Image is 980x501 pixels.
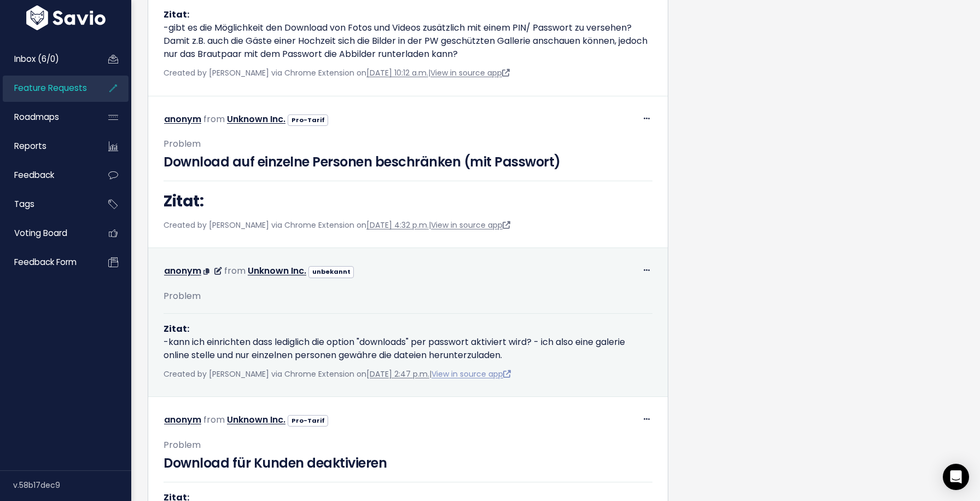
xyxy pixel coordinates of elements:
[431,368,511,379] a: View in source app
[13,471,131,499] div: v.58b17dec9
[943,464,969,490] div: Open Intercom Messenger
[291,416,325,425] strong: Pro-Tarif
[14,198,34,210] span: Tags
[224,264,246,277] span: from
[227,413,285,426] a: Unknown Inc.
[164,8,652,61] p: -gibt es die Möglichkeit den Download von Fotos und Videos zusätzlich mit einem PIN/ Passwort zu ...
[366,220,429,231] a: [DATE] 4:32 p.m.
[24,5,108,30] img: logo-white.9d6f32f41409.svg
[3,134,91,159] a: Reports
[164,264,201,277] a: anonym
[164,323,652,362] p: -kann ich einrichten dass lediglich die option "downloads" per passwort aktiviert wird? - ich als...
[164,220,510,231] span: Created by [PERSON_NAME] via Chrome Extension on |
[14,169,54,181] span: Feedback
[248,264,306,277] a: Unknown Inc.
[164,191,203,212] strong: Zitat:
[164,137,201,150] span: Problem
[164,67,510,78] span: Created by [PERSON_NAME] via Chrome Extension on |
[227,113,285,125] a: Unknown Inc.
[164,323,189,335] strong: Zitat:
[14,256,77,268] span: Feedback form
[291,116,325,124] strong: Pro-Tarif
[3,163,91,188] a: Feedback
[14,53,59,65] span: Inbox (6/0)
[164,368,511,379] span: Created by [PERSON_NAME] via Chrome Extension on |
[430,67,510,78] a: View in source app
[164,439,201,451] span: Problem
[14,140,46,152] span: Reports
[203,413,225,426] span: from
[366,67,428,78] a: [DATE] 10:12 a.m.
[164,8,189,21] strong: Zitat:
[3,76,91,101] a: Feature Requests
[431,220,510,231] a: View in source app
[164,413,201,426] a: anonym
[164,290,201,302] span: Problem
[14,227,67,239] span: Voting Board
[164,152,652,172] h3: Download auf einzelne Personen beschränken (mit Passwort)
[3,105,91,130] a: Roadmaps
[14,111,59,123] span: Roadmaps
[3,221,91,246] a: Voting Board
[312,267,351,276] strong: unbekannt
[14,82,87,94] span: Feature Requests
[203,113,225,125] span: from
[366,368,429,379] a: [DATE] 2:47 p.m.
[3,192,91,217] a: Tags
[164,113,201,125] a: anonym
[3,250,91,275] a: Feedback form
[3,47,91,72] a: Inbox (6/0)
[164,453,652,473] h3: Download für Kunden deaktivieren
